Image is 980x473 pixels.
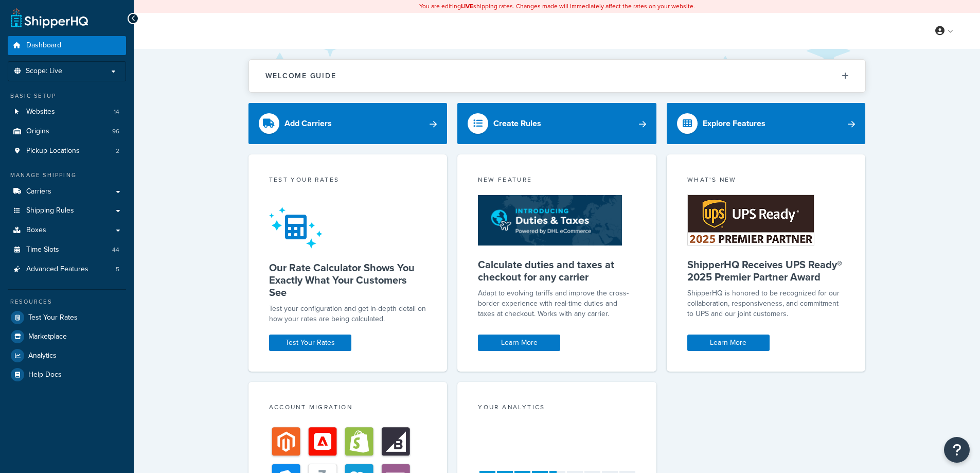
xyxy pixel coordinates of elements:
span: Carriers [26,187,51,196]
span: Dashboard [26,41,61,50]
div: Your Analytics [478,402,636,414]
span: Marketplace [28,332,67,341]
div: Account Migration [269,402,427,414]
a: Help Docs [8,365,126,384]
a: Learn More [478,335,560,351]
a: Marketplace [8,327,126,346]
div: Create Rules [493,116,541,131]
span: Time Slots [26,246,59,254]
div: Manage Shipping [8,171,126,180]
li: Time Slots [8,240,126,259]
div: New Feature [478,175,636,187]
h2: Welcome Guide [265,72,336,80]
h5: Calculate duties and taxes at checkout for any carrier [478,258,636,283]
span: 96 [112,127,119,136]
div: Basic Setup [8,92,126,100]
span: Pickup Locations [26,147,80,155]
div: Add Carriers [284,116,332,131]
span: Boxes [26,226,46,235]
span: Scope: Live [26,67,62,76]
div: What's New [687,175,845,187]
a: Advanced Features5 [8,260,126,279]
a: Shipping Rules [8,201,126,220]
a: Carriers [8,182,126,201]
div: Test your rates [269,175,427,187]
li: Advanced Features [8,260,126,279]
h5: Our Rate Calculator Shows You Exactly What Your Customers See [269,261,427,299]
h5: ShipperHQ Receives UPS Ready® 2025 Premier Partner Award [687,258,845,283]
a: Test Your Rates [8,308,126,327]
p: ShipperHQ is honored to be recognized for our collaboration, responsiveness, and commitment to UP... [687,288,845,319]
a: Websites14 [8,102,126,121]
span: 14 [114,108,119,116]
a: Create Rules [457,103,656,144]
a: Boxes [8,221,126,240]
li: Websites [8,102,126,121]
button: Welcome Guide [249,60,865,92]
li: Pickup Locations [8,142,126,161]
a: Learn More [687,335,770,351]
span: Origins [26,127,49,136]
span: Analytics [28,352,57,360]
a: Dashboard [8,36,126,55]
div: Explore Features [703,116,765,131]
b: LIVE [461,2,473,11]
li: Origins [8,122,126,141]
span: Advanced Features [26,265,88,274]
span: 2 [116,147,119,155]
a: Analytics [8,346,126,365]
span: Shipping Rules [26,206,74,215]
a: Time Slots44 [8,240,126,259]
button: Open Resource Center [944,437,970,463]
span: Websites [26,108,55,116]
a: Pickup Locations2 [8,142,126,161]
span: Help Docs [28,371,62,379]
a: Test Your Rates [269,335,351,351]
span: 44 [112,246,119,254]
span: Test Your Rates [28,313,78,322]
div: Resources [8,297,126,306]
a: Add Carriers [248,103,448,144]
a: Origins96 [8,122,126,141]
a: Explore Features [667,103,866,144]
span: 5 [116,265,119,274]
p: Adapt to evolving tariffs and improve the cross-border experience with real-time duties and taxes... [478,288,636,319]
div: Test your configuration and get in-depth detail on how your rates are being calculated. [269,304,427,324]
